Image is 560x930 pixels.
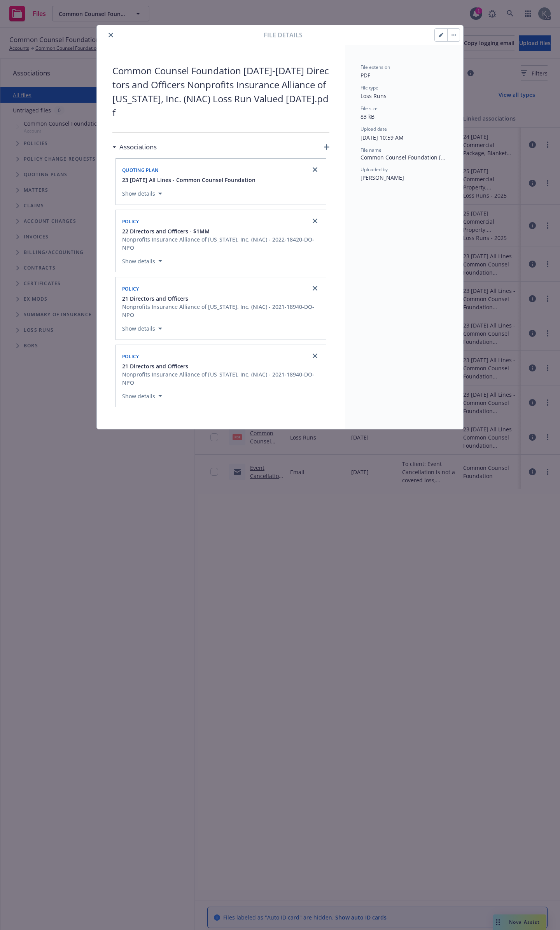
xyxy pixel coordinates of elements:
a: close [310,165,320,174]
span: Quoting plan [122,167,159,173]
button: 21 Directors and Officers [122,294,321,303]
span: Common Counsel Foundation [DATE]-[DATE] Directors and Officers Nonprofits Insurance Alliance of [... [360,153,448,161]
span: File type [360,84,378,91]
a: close [310,351,320,361]
span: [DATE] 10:59 AM [360,134,404,141]
span: Upload date [360,126,387,132]
span: File size [360,105,378,112]
button: Show details [119,256,165,266]
span: Policy [122,218,139,225]
span: [PERSON_NAME] [360,174,404,181]
span: 83 kB [360,113,374,120]
span: 21 Directors and Officers [122,294,188,303]
button: Show details [119,391,165,401]
span: Uploaded by [360,166,388,173]
span: 21 Directors and Officers [122,362,188,370]
a: close [310,216,320,226]
div: Nonprofits Insurance Alliance of [US_STATE], Inc. (NIAC) - 2021-18940-DO-NPO [122,303,321,319]
span: PDF [360,72,370,79]
button: Show details [119,324,165,333]
button: Show details [119,189,165,198]
span: Loss Runs [360,92,387,100]
span: 22 Directors and Officers - $1MM [122,227,210,235]
div: Nonprofits Insurance Alliance of [US_STATE], Inc. (NIAC) - 2021-18940-DO-NPO [122,370,321,387]
button: 22 Directors and Officers - $1MM [122,227,321,235]
button: 21 Directors and Officers [122,362,321,370]
span: Common Counsel Foundation [DATE]-[DATE] Directors and Officers Nonprofits Insurance Alliance of [... [112,64,329,120]
a: close [310,284,320,293]
span: File details [264,30,303,40]
button: 23 [DATE] All Lines - Common Counsel Foundation [122,176,255,184]
div: Associations [112,142,157,152]
span: Policy [122,285,139,292]
h3: Associations [119,142,157,152]
span: File name [360,147,381,153]
div: Nonprofits Insurance Alliance of [US_STATE], Inc. (NIAC) - 2022-18420-DO-NPO [122,235,321,252]
span: Policy [122,353,139,360]
span: File extension [360,64,390,70]
button: close [106,30,115,40]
